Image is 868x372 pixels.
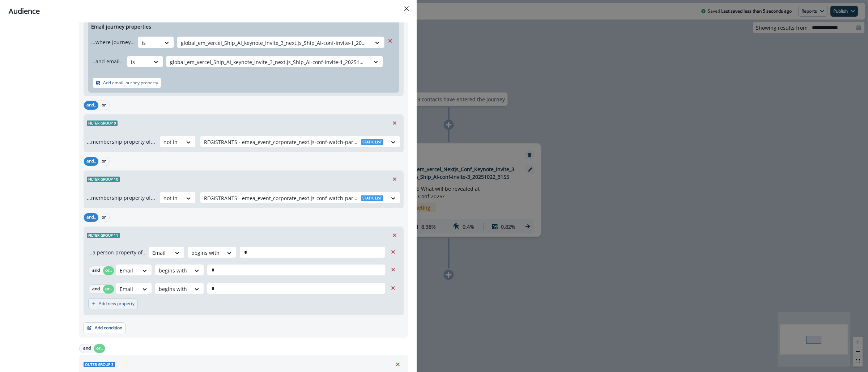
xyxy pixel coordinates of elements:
button: or [98,213,109,222]
p: Email journey properties [91,23,151,30]
span: Filter group 10 [87,177,120,182]
button: or [98,157,109,166]
button: or.. [103,266,114,275]
button: Add email journey property [93,77,161,88]
p: ...where journey... [91,38,135,46]
span: Filter group 9 [87,121,118,126]
button: or.. [103,285,114,293]
button: or.. [94,344,105,353]
button: Remove [389,118,400,128]
button: and.. [84,101,98,110]
button: Add condition [84,322,125,333]
button: and.. [84,213,98,222]
button: Remove [392,359,404,370]
button: and [80,344,94,353]
button: Close [401,3,412,14]
button: Add new property [88,298,138,309]
p: ...a person property of... [88,249,147,256]
button: Remove [387,264,399,275]
div: Audience [9,6,408,17]
button: and [89,285,103,293]
button: and.. [84,157,98,166]
button: Remove [387,246,399,257]
span: Filter group 11 [87,233,120,238]
p: ...membership property of... [87,194,155,202]
p: ...and email... [91,58,124,65]
p: Add email journey property [103,80,158,85]
button: Remove [389,230,400,241]
span: Outer group 3 [84,362,115,367]
button: Remove [387,283,399,293]
button: Remove [384,35,396,46]
p: ...membership property of... [87,138,155,145]
p: Add new property [99,301,135,306]
button: Remove [389,174,400,185]
button: and [89,266,103,275]
button: or [98,101,109,110]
